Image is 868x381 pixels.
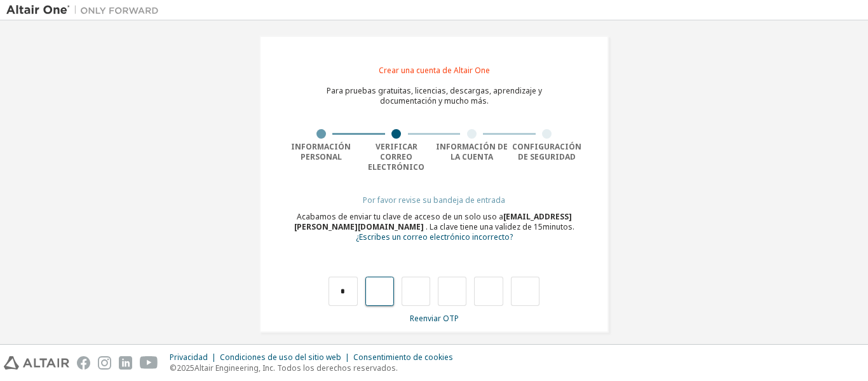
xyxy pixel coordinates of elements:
[291,141,351,162] font: Información personal
[170,352,208,363] font: Privacidad
[140,356,158,370] img: youtube.svg
[4,356,69,370] img: altair_logo.svg
[98,356,111,370] img: instagram.svg
[353,352,453,363] font: Consentimiento de cookies
[327,85,542,96] font: Para pruebas gratuitas, licencias, descargas, aprendizaje y
[119,356,132,370] img: linkedin.svg
[363,195,505,205] font: Por favor revise su bandeja de entrada
[294,211,572,232] font: [EMAIL_ADDRESS][PERSON_NAME][DOMAIN_NAME]
[356,232,513,242] font: ¿Escribes un correo electrónico incorrecto?
[170,363,177,373] font: ©
[297,211,503,222] font: Acabamos de enviar tu clave de acceso de un solo uso a
[436,141,508,162] font: Información de la cuenta
[356,233,513,242] a: Regresar al formulario de registro
[177,363,194,373] font: 2025
[410,313,459,324] font: Reenviar OTP
[194,363,398,373] font: Altair Engineering, Inc. Todos los derechos reservados.
[6,4,165,17] img: Altair Uno
[77,356,90,370] img: facebook.svg
[220,352,341,363] font: Condiciones de uso del sitio web
[512,141,581,162] font: Configuración de seguridad
[426,221,532,232] font: . La clave tiene una validez de
[368,141,424,172] font: Verificar correo electrónico
[543,221,574,232] font: minutos.
[379,65,490,76] font: Crear una cuenta de Altair One
[380,95,489,106] font: documentación y mucho más.
[534,221,543,232] font: 15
